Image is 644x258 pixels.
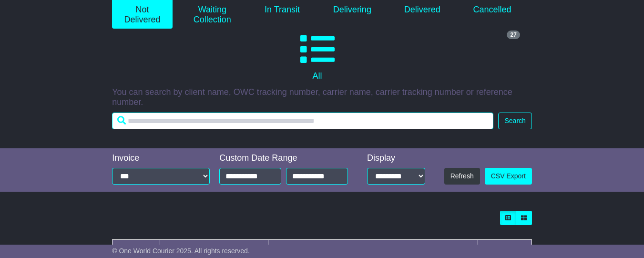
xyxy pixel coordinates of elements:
p: You can search by client name, OWC tracking number, carrier name, carrier tracking number or refe... [112,87,532,108]
button: Search [498,113,532,129]
a: 27 All [112,29,522,85]
div: Invoice [112,153,210,164]
span: 27 [507,31,520,39]
a: CSV Export [485,168,532,185]
span: © One World Courier 2025. All rights reserved. [112,247,250,255]
div: Display [367,153,425,164]
div: Custom Date Range [219,153,353,164]
button: Refresh [444,168,480,185]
